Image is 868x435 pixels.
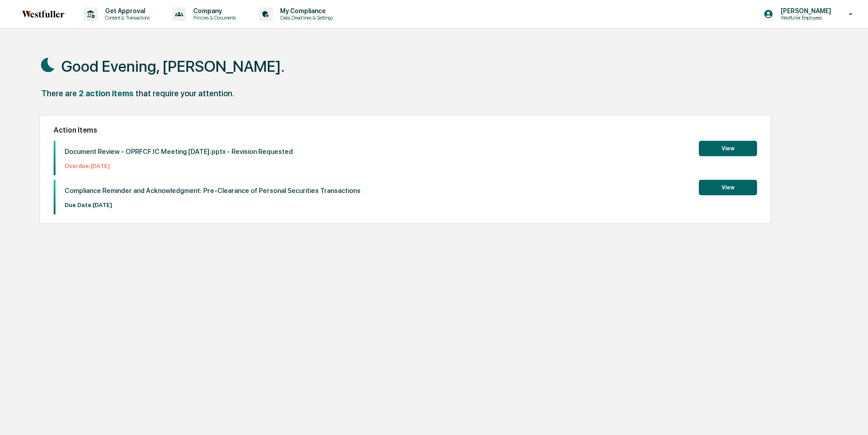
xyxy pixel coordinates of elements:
[699,183,757,191] a: View
[273,7,337,15] p: My Compliance
[699,141,757,156] button: View
[98,15,154,21] p: Content & Transactions
[135,89,234,98] div: that require your attention.
[65,163,293,169] p: Overdue: [DATE]
[65,187,361,195] p: Compliance Reminder and Acknowledgment: Pre-Clearance of Personal Securities Transactions
[186,15,241,21] p: Policies & Documents
[41,89,77,98] div: There are
[65,148,293,156] p: Document Review - OPRFCF IC Meeting [DATE].pptx - Revision Requested
[699,180,757,195] button: View
[61,57,285,75] h1: Good Evening, [PERSON_NAME].
[79,89,134,98] div: 2 action items
[98,7,154,15] p: Get Approval
[699,143,757,152] a: View
[22,10,65,18] img: logo
[54,126,757,134] h2: Action Items
[65,202,361,208] p: Due Date: [DATE]
[773,15,836,21] p: Westfuller Employees
[273,15,337,21] p: Data, Deadlines & Settings
[773,7,836,15] p: [PERSON_NAME]
[186,7,241,15] p: Company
